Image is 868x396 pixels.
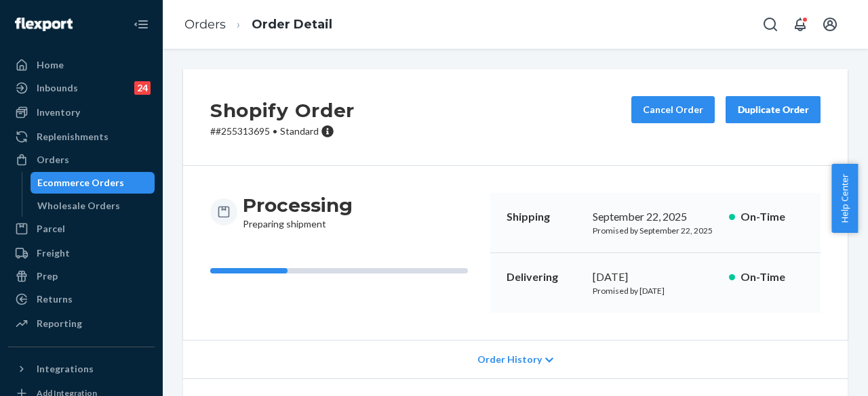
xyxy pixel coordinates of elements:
button: Duplicate Order [726,96,821,123]
div: Integrations [37,362,94,376]
p: Delivering [507,269,582,285]
button: Close Navigation [127,11,155,38]
h2: Shopify Order [210,96,355,125]
div: [DATE] [593,269,718,285]
a: Ecommerce Orders [31,172,155,194]
a: Replenishments [8,126,155,148]
a: Wholesale Orders [31,195,155,217]
div: Ecommerce Orders [37,176,124,190]
div: Inbounds [37,81,78,95]
button: Open notifications [787,11,814,38]
button: Open account menu [816,11,844,38]
div: Orders [37,153,69,167]
a: Returns [8,288,155,310]
span: Order History [477,353,542,366]
div: Returns [37,292,73,306]
a: Order Detail [252,17,332,32]
p: Promised by [DATE] [593,285,718,296]
p: Promised by September 22, 2025 [593,225,718,236]
div: Reporting [37,317,82,330]
div: Replenishments [37,130,108,144]
button: Integrations [8,358,155,380]
p: Shipping [507,209,582,225]
div: Preparing shipment [243,193,353,231]
a: Prep [8,265,155,287]
a: Orders [184,17,226,32]
a: Inventory [8,102,155,123]
div: Freight [37,246,70,260]
div: Prep [37,269,58,283]
p: On-Time [741,269,804,285]
ol: breadcrumbs [174,5,343,45]
img: Flexport logo [15,18,73,31]
div: Home [37,58,64,72]
button: Cancel Order [631,96,715,123]
a: Inbounds24 [8,77,155,99]
button: Open Search Box [757,11,784,38]
a: Parcel [8,218,155,240]
a: Orders [8,149,155,171]
span: Standard [280,125,319,137]
div: September 22, 2025 [593,209,718,225]
a: Reporting [8,313,155,334]
p: # #255313695 [210,125,355,138]
div: Duplicate Order [737,103,809,116]
a: Home [8,54,155,76]
span: • [273,125,277,137]
p: On-Time [741,209,804,225]
div: Inventory [37,106,80,119]
div: 24 [134,81,151,95]
a: Freight [8,242,155,264]
div: Parcel [37,222,65,236]
h3: Processing [243,193,353,217]
button: Help Center [831,164,858,233]
div: Wholesale Orders [37,199,120,213]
